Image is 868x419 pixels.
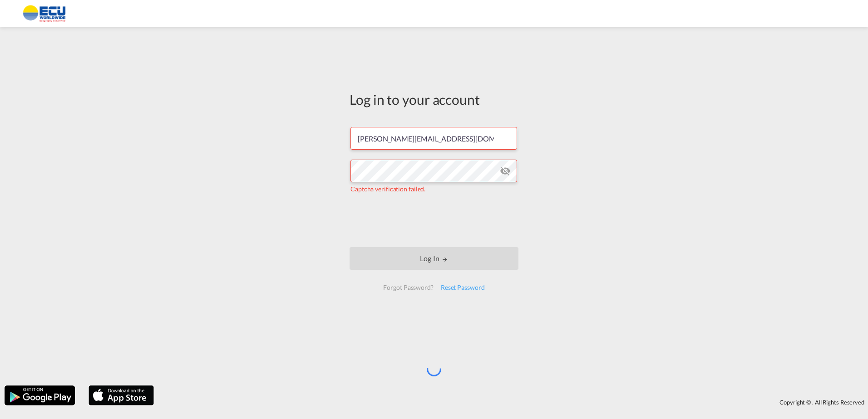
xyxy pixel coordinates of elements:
img: apple.png [88,385,155,406]
iframe: reCAPTCHA [365,203,503,238]
md-icon: icon-eye-off [500,166,511,176]
button: LOGIN [350,247,518,270]
div: Copyright © . All Rights Reserved [158,395,868,410]
div: Reset Password [437,279,488,296]
img: google.png [4,385,76,406]
div: Forgot Password? [380,279,437,296]
div: Log in to your account [350,90,518,109]
span: Captcha verification failed. [350,185,425,193]
input: Enter email/phone number [350,127,517,150]
img: 6cccb1402a9411edb762cf9624ab9cda.png [14,4,75,24]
